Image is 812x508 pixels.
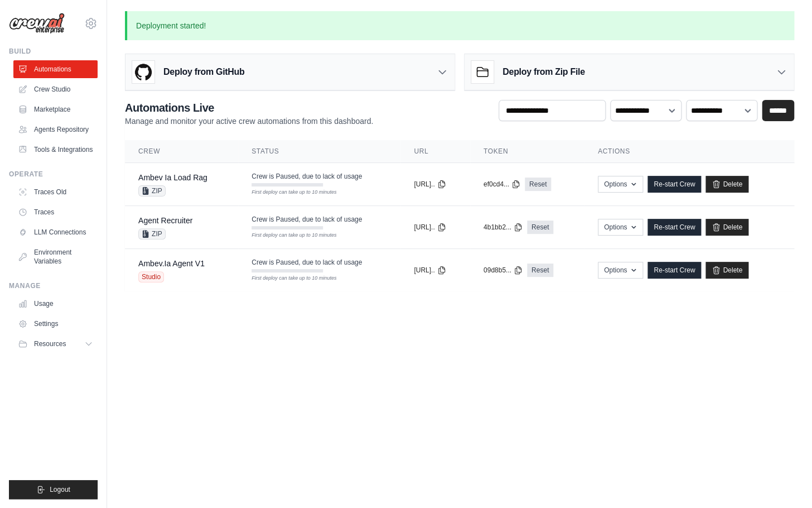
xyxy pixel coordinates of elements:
th: URL [400,140,470,163]
button: Resources [13,335,98,353]
span: Resources [34,339,66,348]
button: Options [598,176,643,193]
a: Usage [13,295,98,313]
th: Actions [584,140,794,163]
div: First deploy can take up to 10 minutes [252,275,323,282]
button: ef0cd4... [484,180,520,189]
a: Reset [525,178,551,191]
span: Studio [138,271,164,282]
span: ZIP [138,185,166,197]
a: Settings [13,315,98,333]
button: 4b1bb2... [484,223,523,232]
th: Token [470,140,584,163]
a: Re-start Crew [647,219,701,236]
a: Delete [705,176,748,193]
div: First deploy can take up to 10 minutes [252,189,323,197]
a: Delete [705,262,748,279]
a: Automations [13,60,98,78]
a: Reset [527,221,553,234]
span: Logout [50,485,70,494]
span: Crew is Paused, due to lack of usage [252,172,362,181]
button: Options [598,262,643,279]
h3: Deploy from GitHub [163,65,244,79]
button: Options [598,219,643,236]
th: Crew [125,140,238,163]
a: Environment Variables [13,243,98,270]
a: Re-start Crew [647,262,701,279]
div: Manage [9,281,98,290]
a: Agent Recruiter [138,216,192,225]
a: Delete [705,219,748,236]
a: LLM Connections [13,223,98,241]
img: Logo [9,13,65,34]
a: Ambev.Ia Agent V1 [138,259,205,268]
h3: Deploy from Zip File [502,65,584,79]
span: Crew is Paused, due to lack of usage [252,215,362,224]
a: Ambev Ia Load Rag [138,173,207,182]
a: Agents Repository [13,121,98,138]
span: ZIP [138,228,166,239]
a: Traces [13,203,98,221]
a: Reset [527,263,553,277]
p: Deployment started! [125,11,794,40]
a: Re-start Crew [647,176,701,193]
img: GitHub Logo [132,61,154,83]
p: Manage and monitor your active crew automations from this dashboard. [125,116,373,127]
a: Traces Old [13,183,98,201]
div: Build [9,47,98,56]
a: Crew Studio [13,80,98,98]
th: Status [238,140,400,163]
a: Marketplace [13,100,98,118]
h2: Automations Live [125,100,373,116]
button: Logout [9,480,98,499]
a: Tools & Integrations [13,141,98,159]
button: 09d8b5... [484,266,523,275]
div: Operate [9,170,98,179]
span: Crew is Paused, due to lack of usage [252,258,362,267]
div: First deploy can take up to 10 minutes [252,232,323,239]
